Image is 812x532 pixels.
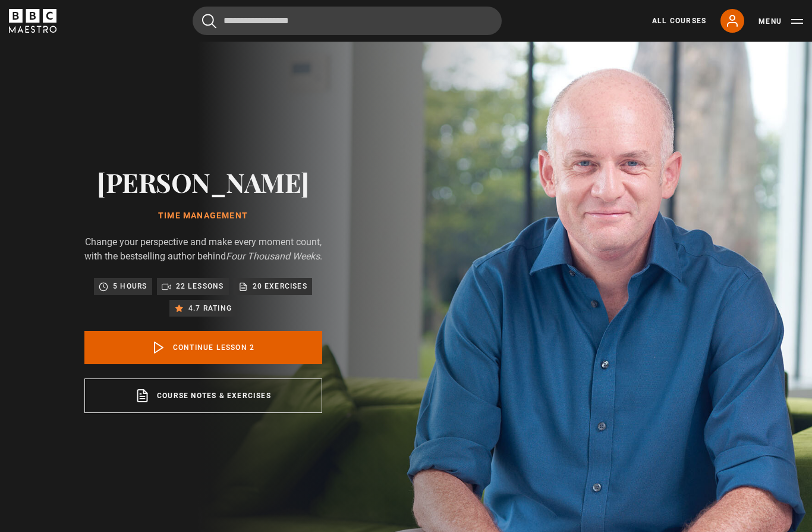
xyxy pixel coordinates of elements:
p: 20 exercises [253,280,307,292]
svg: BBC Maestro [9,9,56,33]
p: 5 hours [113,280,147,292]
p: Change your perspective and make every moment count, with the bestselling author behind . [84,235,322,264]
h1: Time Management [84,211,322,221]
a: Continue lesson 2 [84,331,322,364]
button: Submit the search query [202,14,216,29]
button: Toggle navigation [759,15,803,27]
input: Search [193,7,502,35]
a: Course notes & exercises [84,378,322,413]
i: Four Thousand Weeks [226,251,320,262]
h2: [PERSON_NAME] [84,167,322,197]
p: 22 lessons [176,280,224,292]
p: 4.7 rating [188,302,232,314]
a: All Courses [652,15,706,26]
